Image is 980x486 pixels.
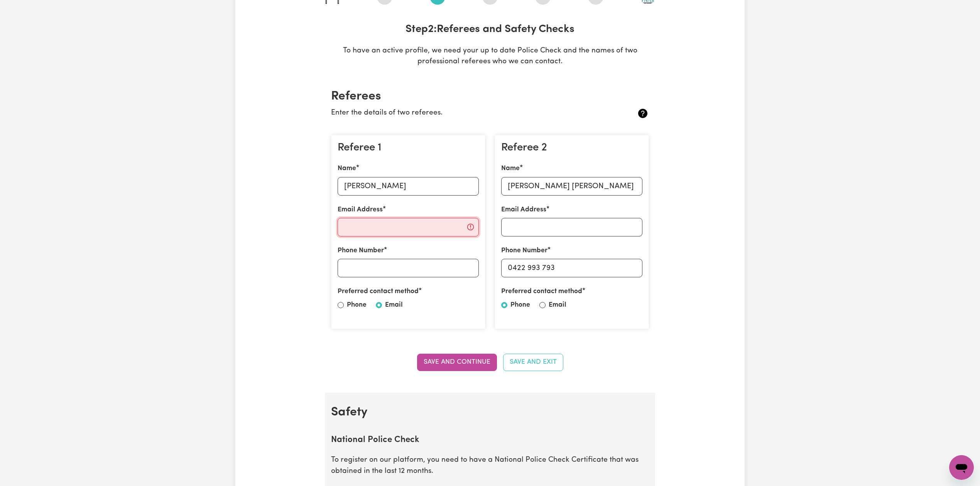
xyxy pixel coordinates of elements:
h2: Safety [331,405,649,420]
label: Email [549,300,566,310]
h3: Step 2 : Referees and Safety Checks [325,23,655,36]
h2: National Police Check [331,435,649,445]
p: Enter the details of two referees. [331,108,596,119]
label: Phone Number [338,246,384,256]
label: Name [501,164,520,174]
label: Name [338,164,356,174]
label: Phone [510,300,530,310]
label: Email Address [501,205,546,215]
button: Save and Exit [503,354,563,371]
label: Phone Number [501,246,547,256]
h3: Referee 1 [338,142,479,155]
p: To have an active profile, we need your up to date Police Check and the names of two professional... [325,46,655,68]
h2: Referees [331,89,649,104]
button: Save and Continue [417,354,497,371]
label: Preferred contact method [338,287,419,297]
label: Email [385,300,403,310]
label: Phone [347,300,367,310]
iframe: Button to launch messaging window [949,455,974,480]
p: To register on our platform, you need to have a National Police Check Certificate that was obtain... [331,455,649,477]
label: Email Address [338,205,383,215]
label: Preferred contact method [501,287,582,297]
h3: Referee 2 [501,142,642,155]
